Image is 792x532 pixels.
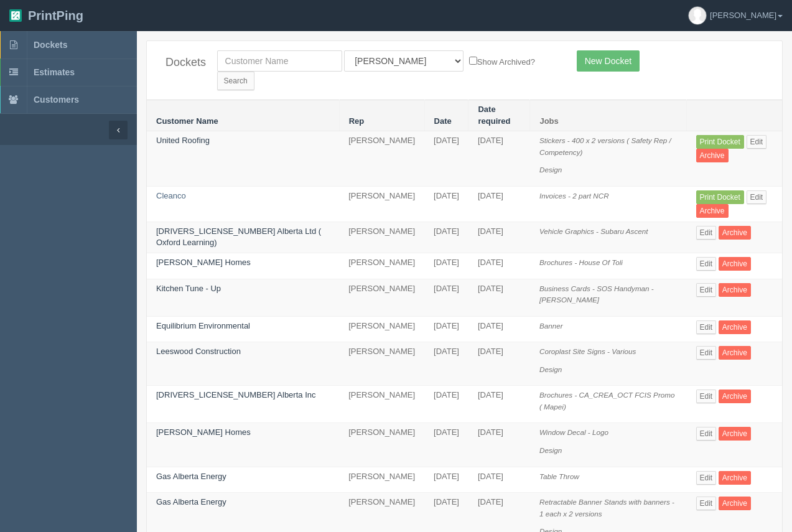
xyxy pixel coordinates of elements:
[339,131,424,187] td: [PERSON_NAME]
[478,105,510,126] a: Date required
[696,190,744,204] a: Print Docket
[539,428,608,436] i: Window Decal - Logo
[719,283,751,297] a: Archive
[156,347,241,356] a: Leeswood Construction
[468,423,530,467] td: [DATE]
[424,131,468,187] td: [DATE]
[539,322,563,330] i: Banner
[424,342,468,386] td: [DATE]
[156,472,226,481] a: Gas Alberta Energy
[9,9,22,22] img: logo-3e63b451c926e2ac314895c53de4908e5d424f24456219fb08d385ab2e579770.png
[696,257,717,271] a: Edit
[165,57,198,69] h4: Dockets
[434,116,452,126] a: Date
[696,149,729,162] a: Archive
[696,497,717,510] a: Edit
[539,391,675,411] i: Brochures - CA_CREA_OCT FCIS Promo ( Mapei)
[468,342,530,386] td: [DATE]
[468,386,530,423] td: [DATE]
[156,258,251,267] a: [PERSON_NAME] Homes
[539,166,562,174] i: Design
[468,253,530,279] td: [DATE]
[156,191,186,200] a: Cleanco
[217,72,254,90] input: Search
[539,365,562,373] i: Design
[156,284,221,293] a: Kitchen Tune - Up
[696,471,717,485] a: Edit
[339,253,424,279] td: [PERSON_NAME]
[156,497,226,506] a: Gas Alberta Energy
[469,57,477,65] input: Show Archived?
[339,342,424,386] td: [PERSON_NAME]
[339,423,424,467] td: [PERSON_NAME]
[719,226,751,240] a: Archive
[339,222,424,253] td: [PERSON_NAME]
[424,222,468,253] td: [DATE]
[696,320,717,334] a: Edit
[156,136,210,145] a: United Roofing
[719,257,751,271] a: Archive
[339,186,424,222] td: [PERSON_NAME]
[539,446,562,454] i: Design
[424,423,468,467] td: [DATE]
[719,346,751,360] a: Archive
[339,279,424,316] td: [PERSON_NAME]
[468,186,530,222] td: [DATE]
[696,135,744,149] a: Print Docket
[469,54,535,68] label: Show Archived?
[696,390,717,403] a: Edit
[539,284,654,304] i: Business Cards - SOS Handyman - [PERSON_NAME]
[156,390,315,399] a: [DRIVERS_LICENSE_NUMBER] Alberta Inc
[747,190,767,204] a: Edit
[539,192,609,200] i: Invoices - 2 part NCR
[539,136,671,156] i: Stickers - 400 x 2 versions ( Safety Rep / Competency)
[468,131,530,187] td: [DATE]
[539,347,636,355] i: Coroplast Site Signs - Various
[747,135,767,149] a: Edit
[349,116,365,126] a: Rep
[34,95,79,105] span: Customers
[696,346,717,360] a: Edit
[719,320,751,334] a: Archive
[719,390,751,403] a: Archive
[217,50,342,72] input: Customer Name
[424,279,468,316] td: [DATE]
[339,386,424,423] td: [PERSON_NAME]
[156,321,250,330] a: Equilibrium Environmental
[34,40,67,50] span: Dockets
[696,204,729,218] a: Archive
[539,258,623,266] i: Brochures - House Of Toli
[424,316,468,342] td: [DATE]
[156,226,321,248] a: [DRIVERS_LICENSE_NUMBER] Alberta Ltd ( Oxford Learning)
[339,467,424,493] td: [PERSON_NAME]
[719,497,751,510] a: Archive
[696,226,717,240] a: Edit
[468,316,530,342] td: [DATE]
[424,186,468,222] td: [DATE]
[34,67,75,77] span: Estimates
[696,283,717,297] a: Edit
[539,472,579,480] i: Table Throw
[424,386,468,423] td: [DATE]
[577,50,640,72] a: New Docket
[468,279,530,316] td: [DATE]
[156,427,251,437] a: [PERSON_NAME] Homes
[468,467,530,493] td: [DATE]
[719,427,751,441] a: Archive
[689,7,706,24] img: avatar_default-7531ab5dedf162e01f1e0bb0964e6a185e93c5c22dfe317fb01d7f8cd2b1632c.jpg
[719,471,751,485] a: Archive
[424,467,468,493] td: [DATE]
[156,116,218,126] a: Customer Name
[339,316,424,342] td: [PERSON_NAME]
[696,427,717,441] a: Edit
[424,253,468,279] td: [DATE]
[539,227,648,235] i: Vehicle Graphics - Subaru Ascent
[539,498,674,518] i: Retractable Banner Stands with banners - 1 each x 2 versions
[530,100,687,131] th: Jobs
[468,222,530,253] td: [DATE]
